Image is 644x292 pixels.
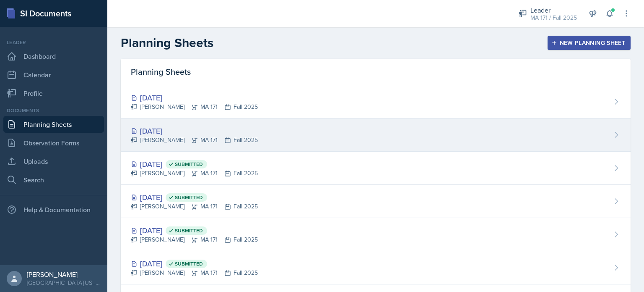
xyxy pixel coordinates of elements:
div: Documents [3,107,104,114]
span: Submitted [175,227,203,234]
a: [DATE] Submitted [PERSON_NAME]MA 171Fall 2025 [121,251,631,284]
h2: Planning Sheets [121,35,213,50]
div: [PERSON_NAME] MA 171 Fall 2025 [131,103,258,111]
div: [DATE] [131,258,258,269]
div: [PERSON_NAME] [27,270,101,279]
div: [PERSON_NAME] MA 171 Fall 2025 [131,202,258,211]
a: Calendar [3,66,104,83]
div: New Planning Sheet [553,39,625,46]
div: [DATE] [131,192,258,203]
a: [DATE] [PERSON_NAME]MA 171Fall 2025 [121,118,631,152]
div: Help & Documentation [3,201,104,218]
div: [PERSON_NAME] MA 171 Fall 2025 [131,268,258,277]
a: [DATE] Submitted [PERSON_NAME]MA 171Fall 2025 [121,152,631,185]
a: [DATE] [PERSON_NAME]MA 171Fall 2025 [121,85,631,118]
a: Uploads [3,153,104,170]
a: Observation Forms [3,134,104,151]
a: Search [3,171,104,188]
a: [DATE] Submitted [PERSON_NAME]MA 171Fall 2025 [121,185,631,218]
a: [DATE] Submitted [PERSON_NAME]MA 171Fall 2025 [121,218,631,251]
a: Profile [3,85,104,102]
div: Planning Sheets [121,59,631,85]
div: [DATE] [131,158,258,170]
div: [DATE] [131,92,258,103]
div: Leader [3,39,104,46]
button: New Planning Sheet [548,36,631,50]
div: [DATE] [131,125,258,137]
div: [GEOGRAPHIC_DATA][US_STATE] in [GEOGRAPHIC_DATA] [27,279,101,287]
div: [PERSON_NAME] MA 171 Fall 2025 [131,169,258,178]
div: Leader [530,5,577,15]
a: Planning Sheets [3,116,104,133]
div: [PERSON_NAME] MA 171 Fall 2025 [131,235,258,244]
div: [DATE] [131,225,258,236]
div: MA 171 / Fall 2025 [530,13,577,22]
div: [PERSON_NAME] MA 171 Fall 2025 [131,136,258,145]
span: Submitted [175,161,203,168]
span: Submitted [175,194,203,201]
span: Submitted [175,260,203,267]
a: Dashboard [3,48,104,65]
